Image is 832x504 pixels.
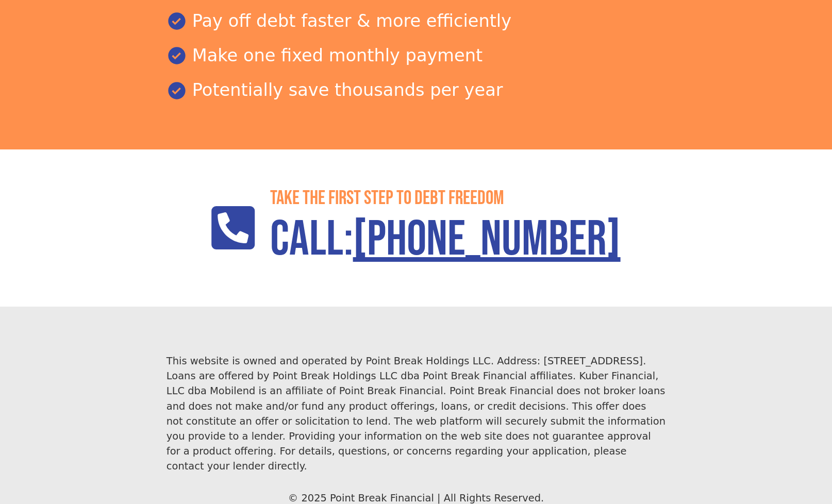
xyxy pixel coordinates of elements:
[167,354,665,474] div: This website is owned and operated by Point Break Holdings LLC. Address: [STREET_ADDRESS]. Loans ...
[353,210,621,270] a: [PHONE_NUMBER]
[270,187,621,210] h2: Take the First step to debt freedom
[167,8,665,34] div: Pay off debt faster & more efficiently
[167,77,665,103] div: Potentially save thousands per year
[167,43,665,69] div: Make one fixed monthly payment
[270,210,621,270] h1: Call:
